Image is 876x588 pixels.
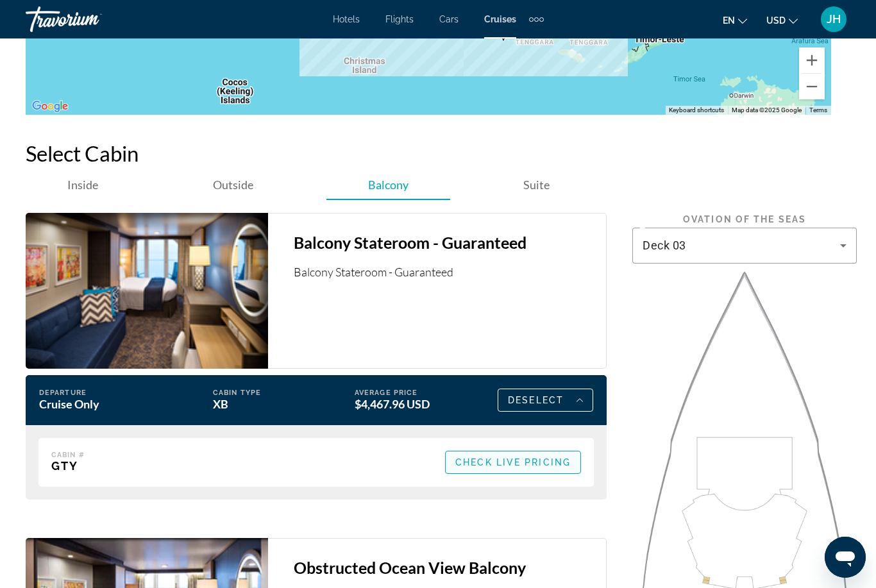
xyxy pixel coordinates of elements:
div: $4,467.96 USD [355,397,451,411]
span: en [723,15,735,26]
h3: Obstructed Ocean View Balcony [294,558,594,577]
h3: Balcony Stateroom - Guaranteed [294,233,594,252]
span: Suite [523,178,550,192]
span: Map data ©2025 Google [732,106,802,113]
iframe: Button to launch messaging window [825,537,866,578]
button: Zoom in [799,47,825,73]
div: Cabin Type [213,389,310,397]
button: Zoom out [799,74,825,99]
div: GTY [51,459,85,473]
span: Balcony [368,178,409,192]
span: JH [827,13,841,26]
div: Ovation of the Seas [632,214,857,224]
a: Travorium [26,3,154,36]
a: Hotels [333,14,360,24]
button: Keyboard shortcuts [669,106,724,115]
div: XB [213,397,310,411]
span: Deck 03 [643,239,686,252]
a: Cars [439,14,459,24]
div: Cabin # [51,451,85,459]
button: User Menu [817,6,850,33]
div: Departure [39,389,168,397]
span: Inside [67,178,98,192]
a: Cruises [484,14,516,24]
a: Flights [385,14,414,24]
img: Google [29,98,71,115]
button: Deselect [498,389,593,412]
span: Outside [213,178,253,192]
a: Terms (opens in new tab) [809,106,827,113]
span: USD [766,15,786,26]
span: Deselect [508,395,564,405]
button: Change language [723,11,747,29]
button: Check Live Pricing [445,451,581,474]
p: Balcony Stateroom - Guaranteed [294,265,594,279]
button: Extra navigation items [529,9,544,29]
h2: Select Cabin [26,140,850,166]
button: Change currency [766,11,798,29]
span: Check Live Pricing [455,457,571,467]
div: Cruise Only [39,397,168,411]
img: 1633529540.png [26,213,268,369]
a: Open this area in Google Maps (opens a new window) [29,98,71,115]
div: Average Price [355,389,451,397]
